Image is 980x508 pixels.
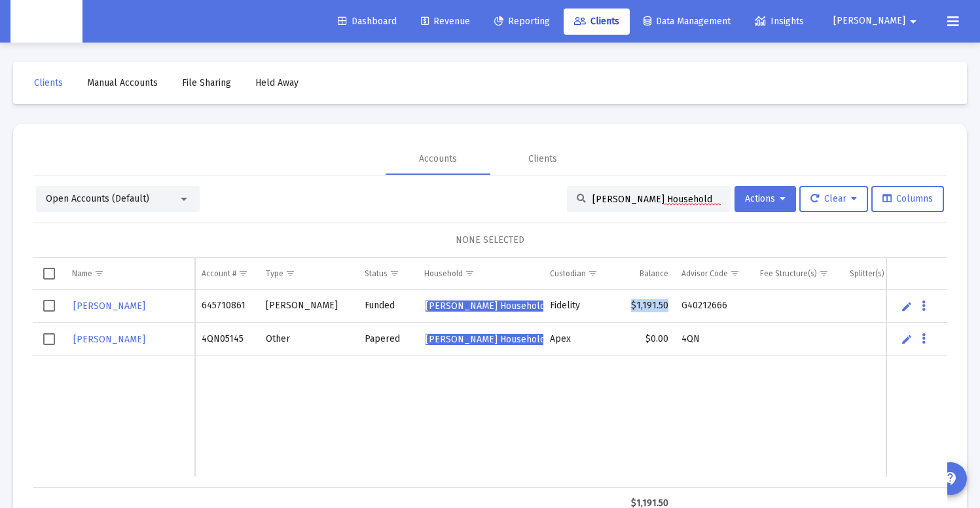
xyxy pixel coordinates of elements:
td: Column Status [358,258,418,289]
td: Column Advisor Code [675,258,753,289]
a: [PERSON_NAME] [72,330,147,349]
div: Select row [43,300,55,312]
td: Fidelity [543,290,618,323]
span: Show filter options for column 'Account #' [238,268,248,278]
span: Show filter options for column 'Fee Structure(s)' [819,268,829,278]
div: Custodian [550,268,586,279]
span: File Sharing [182,77,231,88]
div: Advisor Code [681,268,728,279]
button: Clear [799,186,868,212]
div: Funded [365,299,411,312]
a: Clients [564,9,630,35]
span: Show filter options for column 'Name' [94,268,104,278]
a: [PERSON_NAME] Household [424,329,547,349]
td: Column Type [259,258,358,289]
span: Revenue [421,16,470,27]
img: Dashboard [20,9,73,35]
div: NONE SELECTED [43,234,937,247]
a: Revenue [410,9,481,35]
td: Column Splitter(s) [843,258,918,289]
td: G40212666 [675,290,753,323]
span: [PERSON_NAME] [73,300,145,312]
td: 4QN05145 [195,323,259,356]
span: Data Management [644,16,731,27]
span: Held Away [255,77,299,88]
a: File Sharing [172,70,242,96]
span: Show filter options for column 'Status' [390,268,399,278]
div: Account # [202,268,236,279]
a: Data Management [633,9,741,35]
span: Insights [755,16,804,27]
div: Household [424,268,463,279]
td: [PERSON_NAME] [259,290,358,323]
a: Manual Accounts [77,70,168,96]
div: Name [72,268,92,279]
span: Dashboard [338,16,397,27]
div: Fee Structure(s) [760,268,817,279]
td: Column Household [418,258,543,289]
div: Balance [640,268,668,279]
a: Clients [24,70,73,96]
span: Show filter options for column 'Custodian' [588,268,598,278]
td: $1,191.50 [618,290,675,323]
span: Show filter options for column 'Household' [465,268,475,278]
td: Column Balance [618,258,675,289]
td: Apex [543,323,618,356]
a: [PERSON_NAME] [72,297,147,316]
div: Papered [365,333,411,346]
span: Clients [574,16,619,27]
mat-icon: contact_support [943,471,958,486]
div: Select all [43,268,55,280]
a: Dashboard [327,9,407,35]
button: Actions [735,186,796,212]
span: Columns [882,193,933,204]
td: Column Custodian [543,258,618,289]
a: [PERSON_NAME] Household [424,297,547,316]
span: Show filter options for column 'Type' [285,268,295,278]
div: Splitter(s) [850,268,884,279]
td: Other [259,323,358,356]
td: Column Account # [195,258,259,289]
span: Clear [810,193,857,204]
div: Clients [528,153,557,166]
a: Held Away [245,70,309,96]
button: Columns [871,186,944,212]
span: Show filter options for column 'Advisor Code' [730,268,740,278]
td: 4QN [675,323,753,356]
td: 645710861 [195,290,259,323]
button: [PERSON_NAME] [818,8,937,34]
input: Search [592,194,721,205]
td: $0.00 [618,323,675,356]
div: Accounts [419,153,457,166]
td: Column Name [65,258,195,289]
span: Clients [34,77,63,88]
span: Actions [745,193,786,204]
a: Reporting [484,9,560,35]
td: Column Fee Structure(s) [753,258,843,289]
span: Manual Accounts [87,77,158,88]
span: [PERSON_NAME] Household [426,300,545,312]
span: [PERSON_NAME] Household [426,334,545,345]
span: Reporting [494,16,550,27]
div: Type [266,268,283,279]
a: Edit [901,300,913,312]
div: Status [365,268,388,279]
span: [PERSON_NAME] [833,16,905,27]
div: Select row [43,333,55,345]
span: [PERSON_NAME] [73,334,145,345]
a: Edit [901,333,913,345]
span: Open Accounts (Default) [46,193,149,204]
a: Insights [744,9,814,35]
mat-icon: arrow_drop_down [905,9,921,35]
